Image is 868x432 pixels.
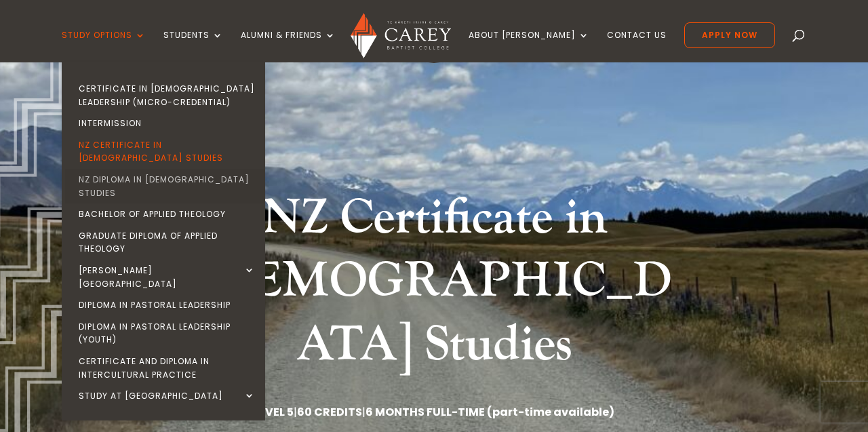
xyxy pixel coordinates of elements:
a: Graduate Diploma of Applied Theology [65,225,269,260]
strong: LEVEL 5 [254,404,294,420]
strong: 6 MONTHS FULL-TIME (part-time available) [366,404,614,420]
a: About [PERSON_NAME] [469,31,589,62]
a: Contact Us [607,31,667,62]
a: Diploma in Pastoral Leadership [65,294,269,316]
a: [PERSON_NAME][GEOGRAPHIC_DATA] [65,260,269,294]
a: NZ Diploma in [DEMOGRAPHIC_DATA] Studies [65,169,269,203]
a: Certificate and Diploma in Intercultural Practice [65,351,269,385]
a: Bachelor of Applied Theology [65,203,269,225]
a: NZ Certificate in [DEMOGRAPHIC_DATA] Studies [65,134,269,169]
a: Alumni & Friends [241,31,336,62]
a: Study Options [62,31,146,62]
h1: NZ Certificate in [DEMOGRAPHIC_DATA] Studies [180,186,688,384]
a: Students [163,31,223,62]
a: Certificate in [DEMOGRAPHIC_DATA] Leadership (Micro-credential) [65,78,269,113]
img: Carey Baptist College [351,13,450,58]
a: Intermission [65,113,269,134]
p: | | [87,403,781,421]
strong: 60 CREDITS [297,404,362,420]
a: Study at [GEOGRAPHIC_DATA] [65,385,269,407]
a: Diploma in Pastoral Leadership (Youth) [65,316,269,351]
a: Apply Now [684,22,775,48]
